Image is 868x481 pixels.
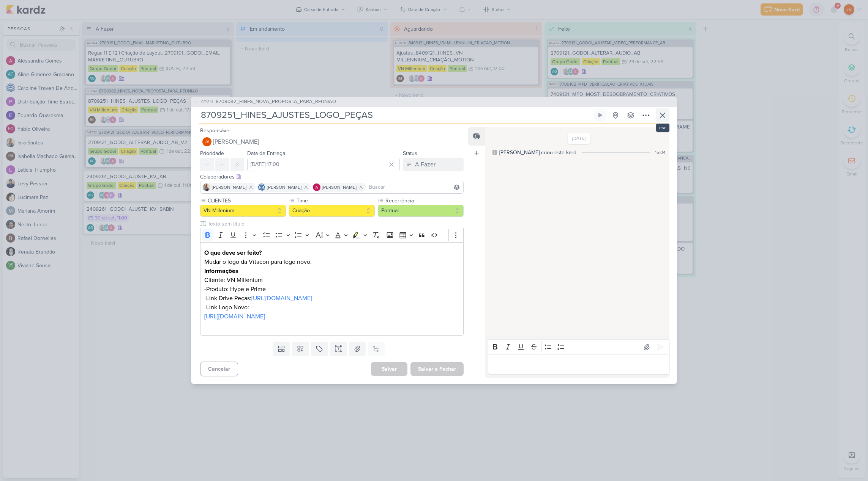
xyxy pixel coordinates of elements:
span: [PERSON_NAME] [213,137,259,146]
img: Caroline Traven De Andrade [258,183,265,191]
div: 15:04 [655,149,666,156]
span: [PERSON_NAME] [322,184,357,191]
p: -Link Drive Peças: [204,294,459,303]
label: Time [296,197,375,205]
div: A Fazer [415,160,436,169]
a: [URL][DOMAIN_NAME] [204,313,265,320]
span: [PERSON_NAME] [267,184,301,191]
div: Ligar relógio [597,112,603,118]
p: Mudar o logo da Vitacon para logo novo. [204,257,459,266]
label: Responsável [200,127,230,134]
strong: Informações [204,267,238,275]
div: Editor toolbar [488,340,669,354]
strong: O que deve ser feito? [204,249,262,257]
label: Recorrência [385,197,464,205]
button: A Fazer [403,158,464,171]
input: Kard Sem Título [199,108,592,122]
label: CLIENTES [207,197,286,205]
button: Pontual [378,205,464,217]
img: Alessandra Gomes [313,183,320,191]
button: CT1341 8708082_HINES_NOVA_PROPOSTA_PARA_REUNIAO [194,98,336,106]
label: Status [403,150,417,157]
button: Criação [289,205,375,217]
div: Editor editing area: main [200,242,464,336]
label: Data de Entrega [247,150,285,157]
span: CT1341 [200,99,214,105]
button: JV [PERSON_NAME] [200,135,464,149]
a: [URL][DOMAIN_NAME] [251,295,312,302]
input: Select a date [247,158,400,171]
button: VN Millenium [200,205,286,217]
p: Cliente: VN Millenium [204,276,459,285]
p: JV [205,140,209,144]
div: Joney Viana [202,137,211,146]
div: Editor toolbar [200,228,464,243]
p: -Link Logo Novo: [204,303,459,312]
button: Cancelar [200,362,238,376]
input: Buscar [367,183,462,192]
div: Colaboradores [200,173,464,181]
span: [PERSON_NAME] [212,184,246,191]
div: [PERSON_NAME] criou este kard [499,149,576,157]
img: Iara Santos [203,183,210,191]
div: esc [656,124,669,132]
input: Texto sem título [206,220,464,228]
p: -Produto: Hype e Prime [204,285,459,294]
span: 8708082_HINES_NOVA_PROPOSTA_PARA_REUNIAO [216,98,336,106]
label: Prioridade [200,150,224,157]
div: Editor editing area: main [488,354,669,375]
